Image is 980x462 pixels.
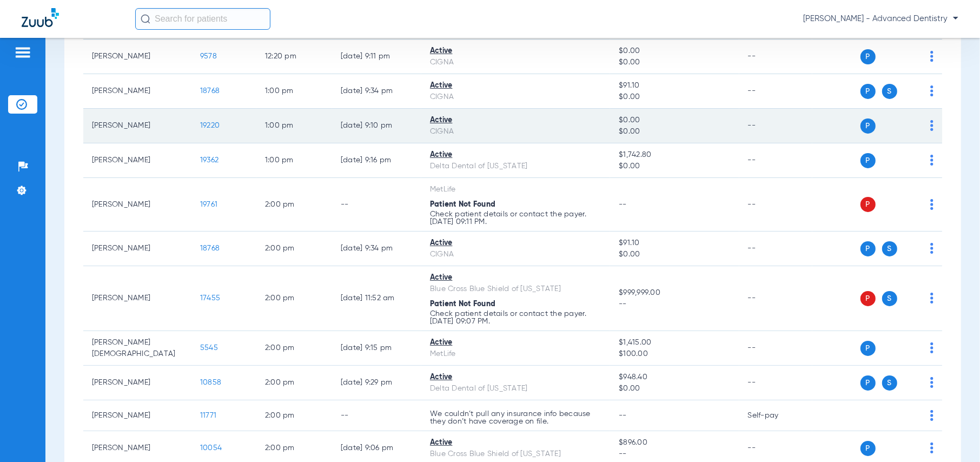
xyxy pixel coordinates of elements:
[882,375,897,391] span: S
[619,299,730,310] span: --
[619,437,730,448] span: $896.00
[860,441,876,456] span: P
[83,39,191,74] td: [PERSON_NAME]
[930,293,933,303] img: group-dot-blue.svg
[619,149,730,161] span: $1,742.80
[619,161,730,172] span: $0.00
[332,39,421,74] td: [DATE] 9:11 PM
[332,331,421,366] td: [DATE] 9:15 PM
[430,272,601,283] div: Active
[619,115,730,126] span: $0.00
[619,91,730,103] span: $0.00
[200,379,221,386] span: 10858
[22,8,59,27] img: Zuub Logo
[332,366,421,400] td: [DATE] 9:29 PM
[860,341,876,356] span: P
[860,291,876,306] span: P
[200,245,220,252] span: 18768
[430,337,601,348] div: Active
[430,115,601,126] div: Active
[135,8,270,30] input: Search for patients
[882,84,897,99] span: S
[930,120,933,131] img: group-dot-blue.svg
[83,109,191,143] td: [PERSON_NAME]
[256,74,332,109] td: 1:00 PM
[332,143,421,178] td: [DATE] 9:16 PM
[619,337,730,348] span: $1,415.00
[619,237,730,249] span: $91.10
[14,46,31,59] img: hamburger-icon
[930,410,933,421] img: group-dot-blue.svg
[430,80,601,91] div: Active
[430,91,601,103] div: CIGNA
[430,437,601,448] div: Active
[200,294,220,302] span: 17455
[860,241,876,256] span: P
[83,266,191,331] td: [PERSON_NAME]
[930,155,933,166] img: group-dot-blue.svg
[430,184,601,195] div: MetLife
[200,156,218,164] span: 19362
[930,342,933,353] img: group-dot-blue.svg
[803,14,958,24] span: [PERSON_NAME] - Advanced Dentistry
[739,74,812,109] td: --
[200,412,216,419] span: 11771
[430,161,601,172] div: Delta Dental of [US_STATE]
[860,375,876,391] span: P
[619,57,730,68] span: $0.00
[619,201,627,208] span: --
[83,400,191,431] td: [PERSON_NAME]
[739,109,812,143] td: --
[430,310,601,325] p: Check patient details or contact the payer. [DATE] 09:07 PM.
[332,232,421,266] td: [DATE] 9:34 PM
[739,331,812,366] td: --
[739,232,812,266] td: --
[860,118,876,134] span: P
[930,51,933,62] img: group-dot-blue.svg
[430,237,601,249] div: Active
[860,84,876,99] span: P
[141,14,150,24] img: Search Icon
[83,232,191,266] td: [PERSON_NAME]
[200,344,218,352] span: 5545
[430,126,601,137] div: CIGNA
[430,45,601,57] div: Active
[200,444,222,452] span: 10054
[200,122,220,129] span: 19220
[430,283,601,295] div: Blue Cross Blue Shield of [US_STATE]
[200,201,217,208] span: 19761
[256,39,332,74] td: 12:20 PM
[200,87,220,95] span: 18768
[930,377,933,388] img: group-dot-blue.svg
[619,126,730,137] span: $0.00
[619,412,627,419] span: --
[83,74,191,109] td: [PERSON_NAME]
[256,178,332,232] td: 2:00 PM
[430,410,601,425] p: We couldn’t pull any insurance info because they don’t have coverage on file.
[200,52,217,60] span: 9578
[430,249,601,260] div: CIGNA
[860,197,876,212] span: P
[83,366,191,400] td: [PERSON_NAME]
[83,178,191,232] td: [PERSON_NAME]
[430,149,601,161] div: Active
[256,331,332,366] td: 2:00 PM
[256,266,332,331] td: 2:00 PM
[430,383,601,394] div: Delta Dental of [US_STATE]
[256,143,332,178] td: 1:00 PM
[619,287,730,299] span: $999,999.00
[739,178,812,232] td: --
[332,400,421,431] td: --
[739,39,812,74] td: --
[619,249,730,260] span: $0.00
[332,266,421,331] td: [DATE] 11:52 AM
[619,348,730,360] span: $100.00
[83,331,191,366] td: [PERSON_NAME][DEMOGRAPHIC_DATA]
[860,153,876,168] span: P
[332,178,421,232] td: --
[256,400,332,431] td: 2:00 PM
[430,57,601,68] div: CIGNA
[430,210,601,226] p: Check patient details or contact the payer. [DATE] 09:11 PM.
[619,45,730,57] span: $0.00
[430,448,601,460] div: Blue Cross Blue Shield of [US_STATE]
